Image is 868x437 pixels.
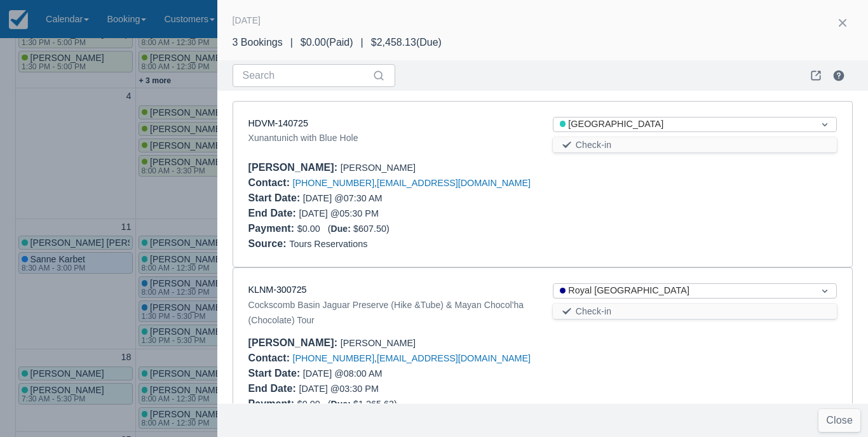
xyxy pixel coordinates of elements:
button: Check-in [553,137,837,152]
a: HDVM-140725 [248,118,308,128]
a: [PHONE_NUMBER] [293,353,375,363]
div: [GEOGRAPHIC_DATA] [560,118,807,131]
div: Start Date : [248,192,303,203]
a: KLNM-300725 [248,285,307,295]
span: Dropdown icon [818,285,831,297]
div: [PERSON_NAME] [248,335,837,351]
div: $0.00 [248,221,837,236]
span: ( $607.50 ) [328,224,390,234]
div: | [353,35,371,50]
button: Close [818,409,860,432]
div: Payment : [248,398,297,409]
div: $0.00 ( Paid ) [301,35,353,50]
div: , [248,175,837,191]
a: [PHONE_NUMBER] [293,178,375,188]
span: Dropdown icon [818,118,831,131]
div: Due: [331,399,353,409]
div: 3 Bookings [233,35,283,50]
div: [DATE] [233,13,261,28]
input: Search [243,64,370,87]
a: [EMAIL_ADDRESS][DOMAIN_NAME] [377,178,531,188]
div: Royal [GEOGRAPHIC_DATA] [560,284,807,298]
div: End Date : [248,208,299,218]
div: Due: [331,224,353,234]
div: Source : [248,238,290,249]
div: Contact : [248,177,293,188]
span: ( $1,265.63 ) [328,399,397,409]
div: End Date : [248,383,299,394]
div: Contact : [248,353,293,363]
div: [PERSON_NAME] [248,160,837,175]
div: [DATE] @ 03:30 PM [248,381,532,396]
div: Tours Reservations [248,236,837,252]
div: $2,458.13 ( Due ) [371,35,442,50]
div: [DATE] @ 07:30 AM [248,191,532,206]
div: [DATE] @ 08:00 AM [248,366,532,381]
div: Payment : [248,223,297,234]
button: Check-in [553,304,837,319]
div: , [248,351,837,366]
div: Cockscomb Basin Jaguar Preserve (Hike &Tube) & Mayan Chocol'ha (Chocolate) Tour [248,297,532,328]
div: [DATE] @ 05:30 PM [248,206,532,221]
div: [PERSON_NAME] : [248,162,341,173]
div: Xunantunich with Blue Hole [248,130,532,145]
div: | [283,35,301,50]
div: $0.00 [248,396,837,412]
div: Start Date : [248,368,303,379]
div: [PERSON_NAME] : [248,337,341,348]
a: [EMAIL_ADDRESS][DOMAIN_NAME] [377,353,531,363]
